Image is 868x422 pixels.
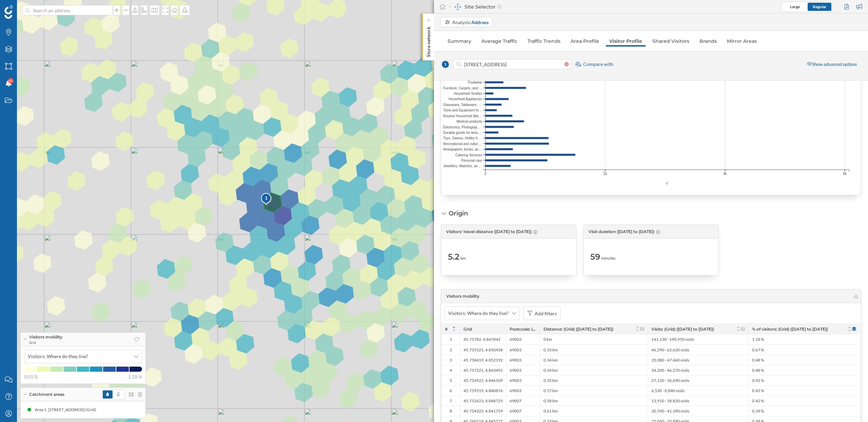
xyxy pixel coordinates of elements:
div: 1 [261,195,272,201]
span: Grid [29,340,62,345]
span: 13,910 - 18,820 visits [651,398,689,404]
span: 1 [441,60,450,69]
div: 1 [441,334,460,345]
span: Jewellery, Watches, and Other Personal Effects [443,163,482,169]
span: minutes [601,255,615,261]
span: 0.48 % [752,357,764,363]
text: 0 [485,172,487,176]
span: Medical products [456,119,482,124]
span: Electronics, Photographic, and IT Equipment [443,124,482,129]
span: 69003 [510,378,521,383]
span: Visit duration ([DATE] to [DATE]) [589,229,654,235]
a: Visitor Profile [606,36,646,47]
text: 4k [723,172,727,176]
a: Mirror Areas [724,36,760,47]
span: 0.39 % [752,408,764,414]
span: 0.34 km [544,357,558,363]
span: 0.58 km [544,398,558,404]
a: Area Profile [567,36,603,47]
span: 35,080 - 47,460 visits [651,357,689,363]
div: Grid [460,324,506,334]
div: 8 [441,406,460,416]
span: 69003 [510,357,521,363]
span: Newspapers, books, and stationery [443,147,482,152]
span: Visits: (Grid) ([DATE] to [DATE]) [651,327,714,332]
strong: Address [471,19,489,25]
span: Visitors mobility [446,293,479,299]
span: 0.35 km [544,378,558,383]
span: 6,530 - 8,840 visits [651,388,685,393]
span: Visitors: Where do they live? [448,310,509,317]
span: 69003 [510,347,521,353]
div: 4 [441,365,460,375]
span: 0 km [544,337,552,342]
span: Regular [813,4,827,9]
span: 0.67 % [752,347,764,353]
div: 45.75782, 4.847842 [460,334,506,345]
span: 0.61 km [544,408,558,414]
text: 6k [843,172,847,176]
span: Large [790,4,800,9]
div: 45.758419, 4.852192 [460,355,506,365]
span: Household Appliances [449,96,482,102]
span: 1.18 % [752,337,764,342]
span: Catchment areas [29,391,64,398]
div: Site Selector [449,3,501,10]
div: 45.759519, 4.840876 [460,385,506,395]
text: € [666,181,668,186]
div: Add filters [535,310,557,317]
span: 69003 [510,388,521,393]
a: Traffic Trends [524,36,564,47]
span: Durable goods for leisure and culture [443,130,482,135]
span: 0.01 % [24,373,38,380]
div: 45.752623, 4.848725 [460,395,506,406]
span: Household Textiles [454,91,482,96]
span: Assistance [14,5,46,11]
img: pois-map-marker.svg [261,193,272,206]
div: 45.754322, 4.841759 [460,406,506,416]
div: Analysis: [452,19,489,26]
a: Summary [444,36,475,47]
span: Visitors: Where do they live? [28,353,88,360]
div: 45.754922, 4.846109 [460,375,506,385]
img: dashboards-manager.svg [454,3,461,10]
p: Store network [425,24,432,57]
span: Visitors' travel distance ([DATE] to [DATE]) [446,229,532,235]
div: 6 [441,385,460,395]
div: 3 [441,355,460,365]
span: 46,290 - 62,620 visits [651,347,689,353]
span: 0.45 % [752,378,764,383]
span: km [460,255,466,261]
div: 45.755521, 4.850458 [460,345,506,355]
span: 0.34 km [544,368,558,373]
div: 2 [441,345,460,355]
span: 0.48 % [752,368,764,373]
span: % of visitors: (Grid) ([DATE] to [DATE]) [752,327,828,332]
span: Postcode: (Grid) ([DATE] to [DATE]) [510,327,536,332]
div: Origin [449,209,468,218]
div: 7 [441,395,460,406]
span: 27,120 - 36,690 visits [651,378,689,383]
span: 0.42 % [752,398,764,404]
img: Geoblink Logo [4,5,13,19]
span: 5.2 [448,251,459,262]
div: 45.757221, 4.843492 [460,365,506,375]
span: 1.18 % [128,373,142,380]
span: 69007 [510,408,521,414]
span: Toys, Games, Hobby Items, Sport Equipment, Garden, and Pets [443,136,482,141]
span: Compare with [583,61,613,68]
span: 69007 [510,398,521,404]
span: Routine Household Maintenance [443,113,482,118]
text: 2k [604,172,608,176]
span: 34,200 - 46,270 visits [651,368,689,373]
span: Tools and Equipment for House and Garden [443,108,482,113]
span: 0.57 km [544,388,558,393]
span: 59 [590,251,600,262]
span: 69003 [510,368,521,373]
span: 9+ [9,77,13,84]
span: 141,130 - 190,950 visits [651,337,694,342]
span: Recreational and cultural services [443,141,482,146]
div: # [441,324,460,334]
div: 1 [261,193,271,205]
div: 5 [441,375,460,385]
